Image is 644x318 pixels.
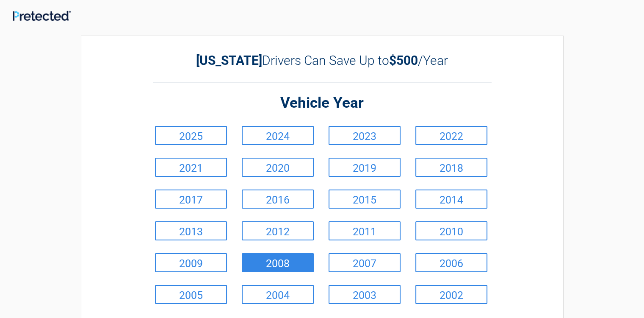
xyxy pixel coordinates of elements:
a: 2016 [242,190,314,209]
a: 2006 [415,253,487,272]
a: 2008 [242,253,314,272]
img: Main Logo [13,11,71,21]
a: 2025 [155,126,227,145]
a: 2004 [242,285,314,304]
a: 2013 [155,221,227,240]
a: 2011 [329,221,401,240]
a: 2023 [329,126,401,145]
a: 2022 [415,126,487,145]
a: 2019 [329,158,401,177]
a: 2021 [155,158,227,177]
a: 2014 [415,190,487,209]
b: [US_STATE] [196,53,262,68]
h2: Vehicle Year [153,93,492,113]
a: 2024 [242,126,314,145]
a: 2015 [329,190,401,209]
a: 2010 [415,221,487,240]
a: 2005 [155,285,227,304]
a: 2020 [242,158,314,177]
h2: Drivers Can Save Up to /Year [153,53,492,68]
a: 2003 [329,285,401,304]
a: 2017 [155,190,227,209]
b: $500 [389,53,418,68]
a: 2018 [415,158,487,177]
a: 2012 [242,221,314,240]
a: 2002 [415,285,487,304]
a: 2007 [329,253,401,272]
a: 2009 [155,253,227,272]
